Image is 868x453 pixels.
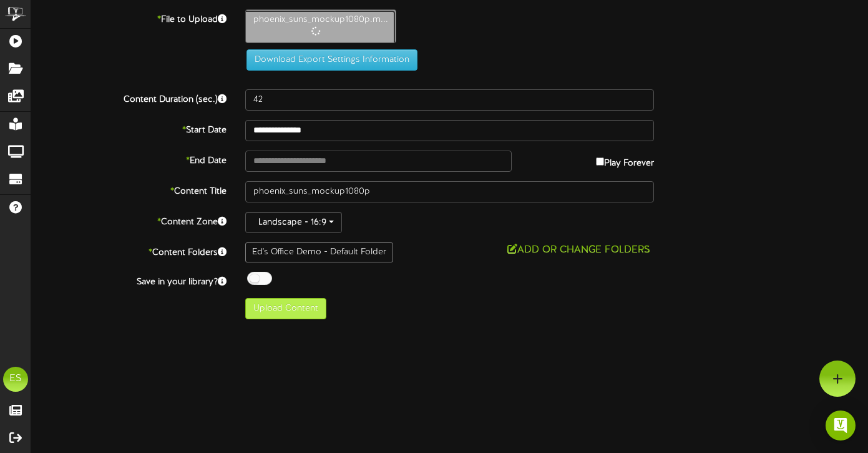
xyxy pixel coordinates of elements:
label: End Date [22,151,236,167]
a: Download Export Settings Information [240,55,417,64]
div: Ed's Office Demo - Default Folder [245,242,393,262]
label: Content Title [22,181,236,198]
label: Start Date [22,120,236,137]
button: Download Export Settings Information [246,49,417,71]
label: Save in your library? [22,272,236,289]
label: Content Duration (sec.) [22,89,236,106]
button: Upload Content [245,298,326,319]
label: Content Folders [22,242,236,259]
button: Add or Change Folders [504,242,654,258]
input: Title of this Content [245,181,655,202]
label: Content Zone [22,212,236,229]
button: Landscape - 16:9 [245,212,342,233]
label: Play Forever [596,151,654,170]
div: Open Intercom Messenger [826,411,856,441]
div: ES [3,367,28,392]
input: Play Forever [596,157,604,166]
label: File to Upload [22,9,236,26]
